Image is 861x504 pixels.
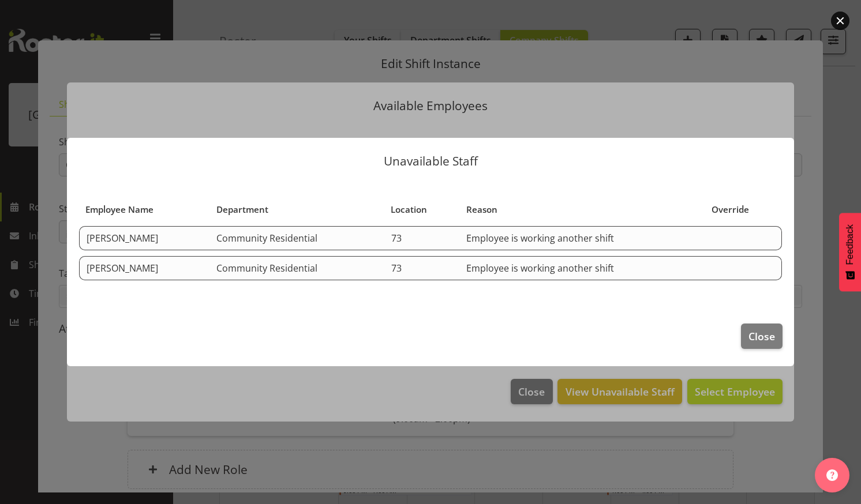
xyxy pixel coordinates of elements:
[748,329,775,344] span: Close
[85,203,203,216] div: Employee Name
[839,213,861,291] button: Feedback - Show survey
[391,203,453,216] div: Location
[826,469,838,481] img: help-xxl-2.png
[459,256,705,280] td: Employee is working another shift
[391,262,402,274] span: 73
[459,226,705,250] td: Employee is working another shift
[216,262,317,274] span: Community Residential
[391,232,402,245] span: 73
[216,232,317,245] span: Community Residential
[845,224,855,265] span: Feedback
[79,256,209,280] td: [PERSON_NAME]
[741,324,783,349] button: Close
[216,203,378,216] div: Department
[466,203,699,216] div: Reason
[712,203,776,216] div: Override
[79,226,209,250] td: [PERSON_NAME]
[78,155,783,167] p: Unavailable Staff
